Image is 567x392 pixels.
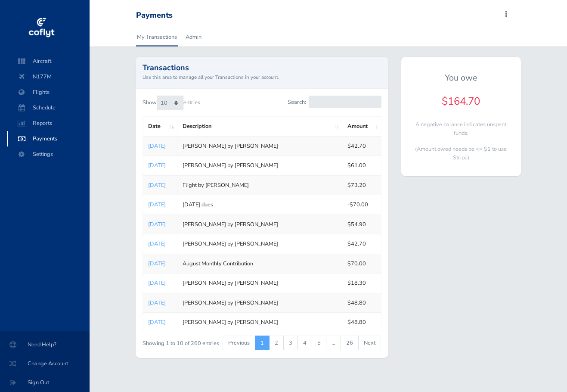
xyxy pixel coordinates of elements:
[342,274,381,293] td: $18.30
[342,313,381,332] td: $48.80
[148,318,166,326] a: [DATE]
[136,28,178,47] a: My Transactions
[408,145,514,162] p: (Amount owed needs be <= $1 to use Stripe)
[15,84,81,100] span: Flights
[177,175,342,195] td: Flight by [PERSON_NAME]
[10,337,79,352] span: Need Help?
[15,53,81,69] span: Aircraft
[177,215,342,234] td: [PERSON_NAME] by [PERSON_NAME]
[269,336,284,350] a: 2
[15,131,81,146] span: Payments
[143,335,235,348] div: Showing 1 to 10 of 260 entries
[15,69,81,84] span: N177M
[10,375,79,390] span: Sign Out
[148,162,166,169] a: [DATE]
[342,234,381,254] td: $42.70
[408,73,514,83] h5: You owe
[341,336,359,350] a: 26
[312,336,326,350] a: 5
[143,117,177,136] th: Date: activate to sort column ascending
[148,221,166,228] a: [DATE]
[342,175,381,195] td: $73.20
[15,100,81,115] span: Schedule
[408,120,514,138] p: A negative balance indicates unspent funds.
[148,181,166,189] a: [DATE]
[27,15,56,41] img: coflyt logo
[342,293,381,312] td: $48.80
[342,156,381,175] td: $61.00
[148,240,166,248] a: [DATE]
[177,274,342,293] td: [PERSON_NAME] by [PERSON_NAME]
[342,117,381,136] th: Amount: activate to sort column ascending
[148,299,166,307] a: [DATE]
[157,96,183,110] select: Showentries
[177,313,342,332] td: [PERSON_NAME] by [PERSON_NAME]
[358,336,381,350] a: Next
[143,96,200,110] label: Show entries
[342,254,381,273] td: $70.00
[143,73,381,81] small: Use this area to manage all your Transactions in your account.
[177,117,342,136] th: Description: activate to sort column ascending
[342,136,381,156] td: $42.70
[15,115,81,131] span: Reports
[177,136,342,156] td: [PERSON_NAME] by [PERSON_NAME]
[15,146,81,162] span: Settings
[148,279,166,287] a: [DATE]
[408,95,514,108] h4: $164.70
[177,234,342,254] td: [PERSON_NAME] by [PERSON_NAME]
[177,195,342,215] td: [DATE] dues
[148,201,166,208] a: [DATE]
[288,96,381,108] label: Search:
[177,254,342,273] td: August Monthly Contribution
[148,260,166,268] a: [DATE]
[185,28,202,47] a: Admin
[10,356,79,371] span: Change Account
[143,64,381,72] h2: Transactions
[255,336,270,350] a: 1
[342,195,381,215] td: -$70.00
[136,11,173,20] div: Payments
[309,96,381,108] input: Search:
[283,336,298,350] a: 3
[177,293,342,312] td: [PERSON_NAME] by [PERSON_NAME]
[177,156,342,175] td: [PERSON_NAME] by [PERSON_NAME]
[148,142,166,150] a: [DATE]
[342,215,381,234] td: $54.90
[297,336,312,350] a: 4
